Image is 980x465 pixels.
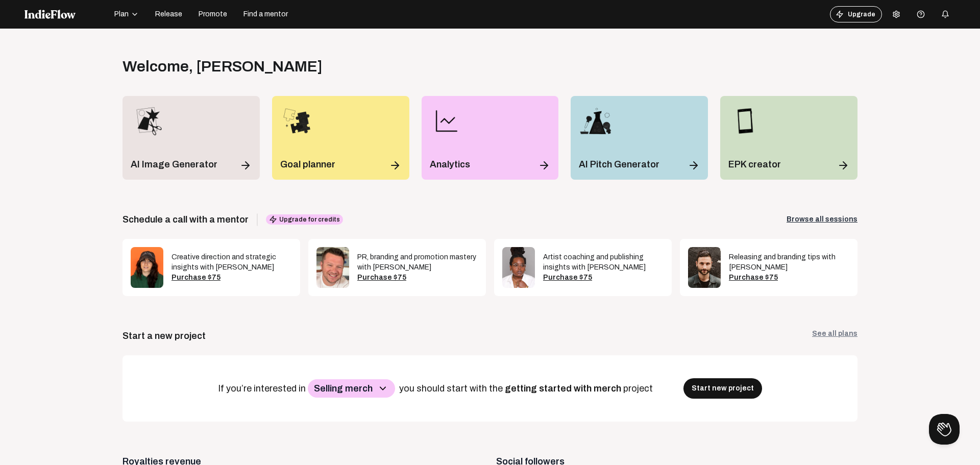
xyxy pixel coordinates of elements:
img: goal_planner_icon.png [280,104,314,138]
img: merch_designer_icon.png [131,104,164,138]
div: Purchase $75 [171,273,292,283]
span: Plan [114,9,129,19]
span: Release [155,9,182,19]
button: Start new project [683,378,762,399]
div: Creative direction and strategic insights with [PERSON_NAME] [171,252,292,273]
span: getting started with merch [505,383,623,394]
button: Promote [192,6,233,22]
p: AI Image Generator [131,157,217,172]
span: , [PERSON_NAME] [189,58,323,75]
div: Welcome [122,57,323,76]
iframe: Toggle Customer Support [929,414,960,445]
span: Schedule a call with a mentor [122,212,249,227]
p: EPK creator [728,157,781,172]
span: you should start with the [399,383,505,394]
img: line-chart.png [430,104,463,138]
a: See all plans [812,329,857,343]
button: Plan [108,6,145,22]
img: pitch_wizard_icon.png [579,104,612,138]
span: Find a mentor [243,9,288,19]
p: Analytics [430,157,470,172]
button: Selling merch [308,379,395,398]
div: Start a new project [122,329,206,343]
span: If you’re interested in [218,383,308,394]
span: Upgrade for credits [266,214,343,225]
div: Purchase $75 [357,273,478,283]
div: Purchase $75 [543,273,664,283]
img: epk_icon.png [728,104,762,138]
div: Purchase $75 [729,273,849,283]
div: Releasing and branding tips with [PERSON_NAME] [729,252,849,273]
a: Browse all sessions [787,214,857,225]
button: Release [149,6,188,22]
img: indieflow-logo-white.svg [24,10,76,19]
div: Artist coaching and publishing insights with [PERSON_NAME] [543,252,664,273]
div: PR, branding and promotion mastery with [PERSON_NAME] [357,252,478,273]
p: AI Pitch Generator [579,157,659,172]
button: Find a mentor [237,6,294,22]
span: project [623,383,655,394]
p: Goal planner [280,157,335,172]
span: Promote [199,9,227,19]
button: Upgrade [830,6,882,22]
